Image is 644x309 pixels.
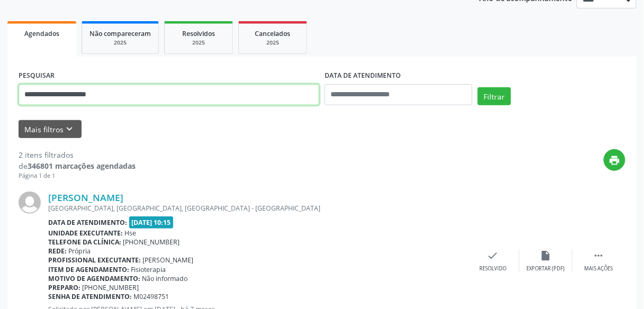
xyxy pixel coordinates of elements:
[540,250,552,261] i: insert_drive_file
[83,283,139,292] span: [PHONE_NUMBER]
[593,250,605,261] i: 
[129,216,174,229] span: [DATE] 10:15
[478,87,511,105] button: Filtrar
[255,29,291,38] span: Cancelados
[604,149,625,171] button: print
[48,292,132,301] b: Senha de atendimento:
[48,218,127,227] b: Data de atendimento:
[48,283,80,292] b: Preparo:
[325,68,401,84] label: DATA DE ATENDIMENTO
[585,265,613,272] div: Mais ações
[24,29,59,38] span: Agendados
[64,123,76,135] i: keyboard_arrow_down
[246,39,299,47] div: 2025
[48,229,123,238] b: Unidade executante:
[487,250,499,261] i: check
[131,265,166,274] span: Fisioterapia
[48,192,123,203] a: [PERSON_NAME]
[479,265,506,272] div: Resolvido
[48,265,129,274] b: Item de agendamento:
[123,238,180,247] span: [PHONE_NUMBER]
[90,39,151,47] div: 2025
[143,256,194,265] span: [PERSON_NAME]
[19,171,136,180] div: Página 1 de 1
[48,274,140,283] b: Motivo de agendamento:
[19,120,82,139] button: Mais filtroskeyboard_arrow_down
[48,204,467,213] div: [GEOGRAPHIC_DATA], [GEOGRAPHIC_DATA], [GEOGRAPHIC_DATA] - [GEOGRAPHIC_DATA]
[19,160,136,171] div: de
[142,274,188,283] span: Não informado
[48,256,141,265] b: Profissional executante:
[134,292,169,301] span: M02498751
[125,229,137,238] span: Hse
[19,149,136,160] div: 2 itens filtrados
[609,154,621,166] i: print
[48,247,67,256] b: Rede:
[172,39,225,47] div: 2025
[28,161,136,171] strong: 346801 marcações agendadas
[48,238,121,247] b: Telefone da clínica:
[19,192,41,214] img: img
[19,68,55,84] label: PESQUISAR
[90,29,151,38] span: Não compareceram
[527,265,565,272] div: Exportar (PDF)
[69,247,91,256] span: Própria
[182,29,215,38] span: Resolvidos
